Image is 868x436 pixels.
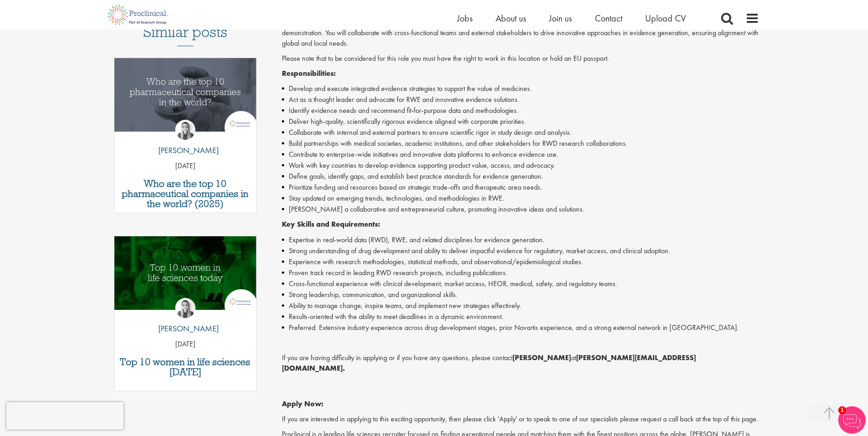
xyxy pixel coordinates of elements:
[282,267,759,278] li: Proven track record in leading RWD research projects, including publications.
[645,12,686,24] a: Upload CV
[282,160,759,171] li: Work with key countries to develop evidence supporting product value, access, and advocacy.
[6,402,124,430] iframe: reCAPTCHA
[282,127,759,138] li: Collaborate with internal and external partners to ensure scientific rigor in study design and an...
[282,278,759,289] li: Cross-functional experience with clinical development, market access, HEOR, medical, safety, and ...
[282,414,759,425] p: If you are interested in applying to this exciting opportunity, then please click 'Apply' or to s...
[175,298,195,318] img: Hannah Burke
[282,204,759,215] li: [PERSON_NAME] a collaborative and entrepreneurial culture, promoting innovative ideas and solutions.
[282,182,759,193] li: Prioritize funding and resources based on strategic trade-offs and therapeutic area needs.
[282,353,696,373] strong: [PERSON_NAME][EMAIL_ADDRESS][DOMAIN_NAME].
[114,236,257,310] img: Top 10 women in life sciences today
[282,53,759,64] p: Please note that to be considered for this role you must have the right to work in this location ...
[282,94,759,105] li: Act as a thought leader and advocate for RWE and innovative evidence solutions.
[114,58,257,132] img: Top 10 pharmaceutical companies in the world 2025
[119,357,252,377] a: Top 10 women in life sciences [DATE]
[282,116,759,127] li: Deliver high-quality, scientifically rigorous evidence aligned with corporate priorities.
[151,120,219,161] a: Hannah Burke [PERSON_NAME]
[114,339,257,350] p: [DATE]
[457,12,473,24] a: Jobs
[549,12,572,24] a: Join us
[282,219,380,229] strong: Key Skills and Requirements:
[282,399,323,409] strong: Apply Now:
[282,193,759,204] li: Stay updated on emerging trends, technologies, and methodologies in RWE.
[282,311,759,322] li: Results-oriented with the ability to meet deadlines in a dynamic environment.
[512,353,571,362] strong: [PERSON_NAME]
[282,353,759,374] p: If you are having difficulty in applying or if you have any questions, please contact at
[175,120,195,140] img: Hannah Burke
[151,323,219,335] p: [PERSON_NAME]
[282,245,759,256] li: Strong understanding of drug development and ability to deliver impactful evidence for regulatory...
[282,105,759,116] li: Identify evidence needs and recommend fit-for-purpose data and methodologies.
[143,24,227,46] h3: Similar posts
[119,179,252,209] a: Who are the top 10 pharmaceutical companies in the world? (2025)
[282,138,759,149] li: Build partnerships with medical societies, academic institutions, and other stakeholders for RWD ...
[282,234,759,245] li: Expertise in real-world data (RWD), RWE, and related disciplines for evidence generation.
[114,58,257,139] a: Link to a post
[282,171,759,182] li: Define goals, identify gaps, and establish best practice standards for evidence generation.
[114,161,257,171] p: [DATE]
[282,69,336,78] strong: Responsibilities:
[282,149,759,160] li: Contribute to enterprise-wide initiatives and innovative data platforms to enhance evidence use.
[282,256,759,267] li: Experience with research methodologies, statistical methods, and observational/epidemiological st...
[838,406,866,434] img: Chatbot
[282,289,759,300] li: Strong leadership, communication, and organizational skills.
[151,144,219,156] p: [PERSON_NAME]
[282,300,759,311] li: Ability to manage change, inspire teams, and implement new strategies effectively.
[282,83,759,94] li: Develop and execute integrated evidence strategies to support the value of medicines.
[282,322,759,333] li: Preferred: Extensive industry experience across drug development stages, prior Novartis experienc...
[151,298,219,339] a: Hannah Burke [PERSON_NAME]
[114,236,257,317] a: Link to a post
[838,406,846,414] span: 1
[595,12,622,24] a: Contact
[496,12,526,24] a: About us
